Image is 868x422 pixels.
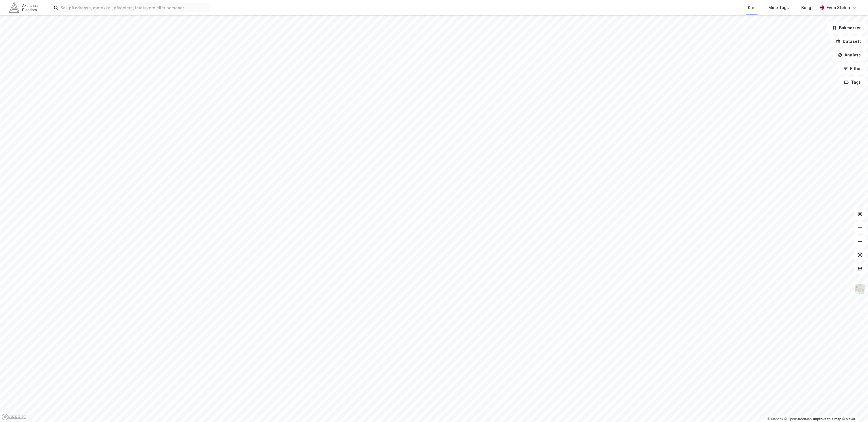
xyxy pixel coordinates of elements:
img: akershus-eiendom-logo.9091f326c980b4bce74ccdd9f866810c.svg [9,3,37,12]
div: Kontrollprogram for chat [840,395,868,422]
div: Bolig [801,4,811,11]
div: Kart [748,4,756,11]
button: Analyse [833,49,866,61]
a: Improve this map [813,417,841,421]
button: Datasett [831,36,866,47]
img: Z [855,284,865,294]
button: Bokmerker [827,22,866,33]
a: OpenStreetMap [784,417,812,421]
button: Filter [838,63,866,74]
div: Even Stølen [827,4,850,11]
button: Tags [839,77,866,88]
a: Mapbox homepage [2,414,27,420]
input: Søk på adresse, matrikkel, gårdeiere, leietakere eller personer [58,3,210,12]
div: Mine Tags [768,4,789,11]
a: Mapbox [767,417,783,421]
iframe: Chat Widget [840,395,868,422]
